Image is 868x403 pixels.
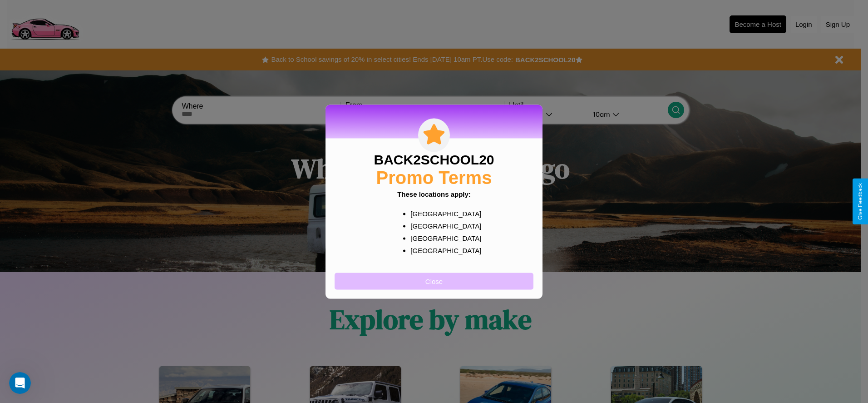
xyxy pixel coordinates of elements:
button: Close [335,273,533,289]
p: [GEOGRAPHIC_DATA] [410,219,475,232]
p: [GEOGRAPHIC_DATA] [410,207,475,219]
p: [GEOGRAPHIC_DATA] [410,244,475,256]
iframe: Intercom live chat [9,372,31,394]
h2: Promo Terms [376,167,492,188]
div: Give Feedback [857,183,863,220]
p: [GEOGRAPHIC_DATA] [410,232,475,244]
h3: BACK2SCHOOL20 [374,152,494,167]
b: These locations apply: [397,190,471,198]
